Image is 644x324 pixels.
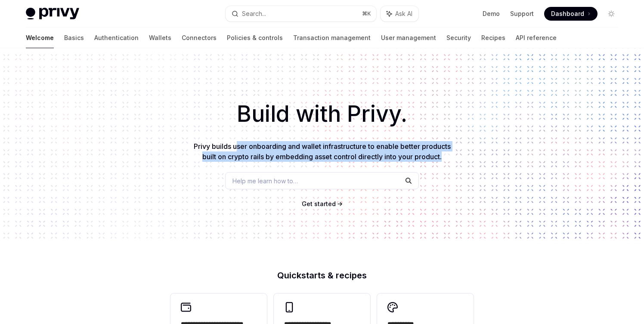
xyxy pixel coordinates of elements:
img: light logo [26,8,79,20]
a: Connectors [182,28,217,48]
a: Dashboard [544,7,598,21]
span: Ask AI [395,9,412,18]
a: Transaction management [293,28,371,48]
a: Support [510,9,534,18]
div: Search... [242,9,266,19]
span: Dashboard [551,9,584,18]
a: Wallets [149,28,171,48]
h2: Quickstarts & recipes [170,271,474,280]
a: API reference [516,28,557,48]
button: Toggle dark mode [604,7,618,21]
button: Search...⌘K [226,6,376,22]
span: Privy builds user onboarding and wallet infrastructure to enable better products built on crypto ... [194,142,451,161]
a: Policies & controls [227,28,283,48]
span: Get started [302,200,336,207]
a: Get started [302,200,336,208]
span: ⌘ K [362,10,371,17]
a: Welcome [26,28,54,48]
button: Ask AI [381,6,418,22]
a: Authentication [94,28,139,48]
a: User management [381,28,436,48]
span: Help me learn how to… [232,176,298,185]
a: Security [446,28,471,48]
a: Demo [483,9,500,18]
h1: Build with Privy. [14,97,630,131]
a: Basics [64,28,84,48]
a: Recipes [481,28,505,48]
